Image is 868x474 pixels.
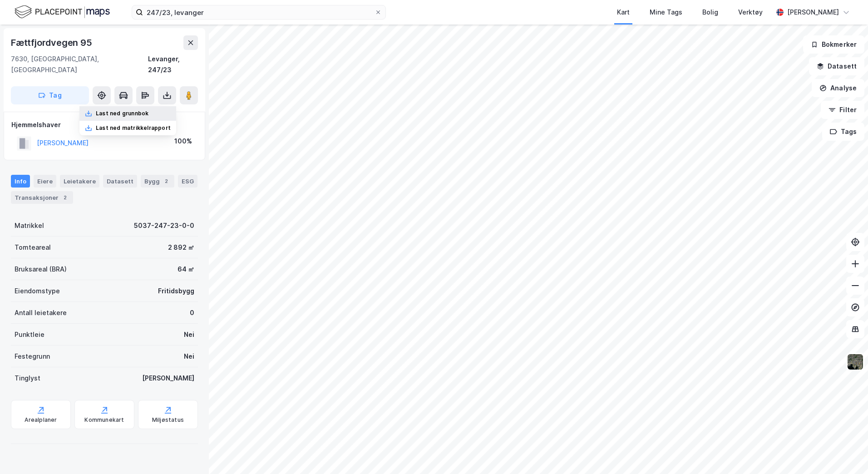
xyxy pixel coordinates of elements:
button: Filter [821,101,864,119]
button: Datasett [809,57,864,75]
div: Levanger, 247/23 [148,54,198,75]
div: Bolig [702,7,718,18]
button: Tags [822,123,864,141]
div: Last ned grunnbok [96,110,148,117]
div: Tinglyst [15,373,40,384]
div: [PERSON_NAME] [787,7,839,18]
div: 2 892 ㎡ [168,242,194,253]
div: Eiendomstype [15,286,60,296]
button: Analyse [812,79,864,97]
div: Eiere [34,175,56,188]
div: Miljøstatus [152,416,184,424]
input: Søk på adresse, matrikkel, gårdeiere, leietakere eller personer [143,5,375,19]
div: Bygg [141,175,174,188]
div: Nei [184,329,194,340]
div: ESG [178,175,197,188]
div: 5037-247-23-0-0 [134,220,194,231]
div: Matrikkel [15,220,44,231]
div: Arealplaner [25,416,57,424]
div: Kart [617,7,630,18]
button: Tag [11,86,89,104]
div: 2 [162,177,171,186]
div: [PERSON_NAME] [142,373,194,384]
div: Fritidsbygg [158,286,194,296]
div: Kommunekart [84,416,124,424]
div: 100% [174,136,192,147]
div: 7630, [GEOGRAPHIC_DATA], [GEOGRAPHIC_DATA] [11,54,148,75]
div: Verktøy [738,7,763,18]
div: Last ned matrikkelrapport [96,124,171,132]
div: Tomteareal [15,242,51,253]
iframe: Chat Widget [823,430,868,474]
div: Transaksjoner [11,191,73,204]
div: Info [11,175,30,188]
div: Hjemmelshaver [11,119,197,130]
div: Leietakere [60,175,99,188]
div: Fættfjordvegen 95 [11,35,94,50]
div: Bruksareal (BRA) [15,264,67,275]
div: 64 ㎡ [178,264,194,275]
div: 0 [190,307,194,318]
div: Antall leietakere [15,307,67,318]
img: logo.f888ab2527a4732fd821a326f86c7f29.svg [15,4,110,20]
img: 9k= [847,353,864,370]
div: 2 [60,193,69,202]
div: Nei [184,351,194,362]
div: Kontrollprogram for chat [823,430,868,474]
div: Punktleie [15,329,44,340]
div: Datasett [103,175,137,188]
div: Festegrunn [15,351,50,362]
button: Bokmerker [803,35,864,54]
div: Mine Tags [650,7,682,18]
